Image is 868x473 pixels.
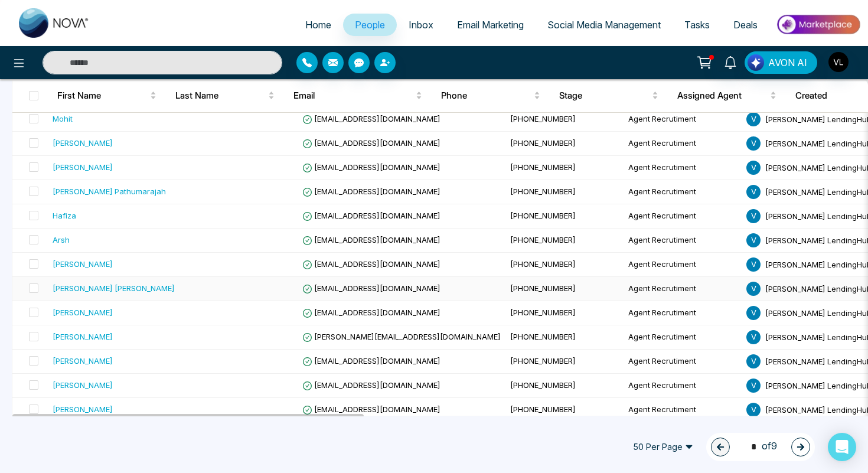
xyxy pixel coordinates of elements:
[746,354,761,368] span: V
[302,308,440,317] span: [EMAIL_ADDRESS][DOMAIN_NAME]
[624,156,742,180] td: Agent Recrutiment
[775,11,861,38] img: Market-place.gif
[302,114,440,123] span: [EMAIL_ADDRESS][DOMAIN_NAME]
[624,374,742,398] td: Agent Recrutiment
[293,89,413,103] span: Email
[302,356,440,366] span: [EMAIL_ADDRESS][DOMAIN_NAME]
[53,210,76,221] div: Hafiza
[53,234,70,246] div: Arsh
[53,258,113,270] div: [PERSON_NAME]
[53,379,113,391] div: [PERSON_NAME]
[53,185,166,197] div: [PERSON_NAME] Pathumarajah
[722,14,769,36] a: Deals
[432,79,550,112] th: Phone
[343,14,397,36] a: People
[677,89,768,103] span: Assigned Agent
[536,14,673,36] a: Social Media Management
[510,380,576,390] span: [PHONE_NUMBER]
[302,380,440,390] span: [EMAIL_ADDRESS][DOMAIN_NAME]
[733,19,758,31] span: Deals
[166,79,284,112] th: Last Name
[409,19,433,31] span: Inbox
[355,19,385,31] span: People
[305,19,331,31] span: Home
[510,259,576,269] span: [PHONE_NUMBER]
[53,306,113,318] div: [PERSON_NAME]
[441,89,531,103] span: Phone
[457,19,524,31] span: Email Marketing
[284,79,432,112] th: Email
[624,350,742,374] td: Agent Recrutiment
[673,14,722,36] a: Tasks
[302,162,440,172] span: [EMAIL_ADDRESS][DOMAIN_NAME]
[624,180,742,204] td: Agent Recrutiment
[746,112,761,126] span: V
[624,325,742,350] td: Agent Recrutiment
[748,54,764,71] img: Lead Flow
[510,283,576,293] span: [PHONE_NUMBER]
[624,229,742,253] td: Agent Recrutiment
[746,306,761,320] span: V
[302,283,440,293] span: [EMAIL_ADDRESS][DOMAIN_NAME]
[547,19,661,31] span: Social Media Management
[828,433,856,461] div: Open Intercom Messenger
[559,89,650,103] span: Stage
[397,14,445,36] a: Inbox
[828,52,849,72] img: User Avatar
[302,332,501,341] span: [PERSON_NAME][EMAIL_ADDRESS][DOMAIN_NAME]
[550,79,668,112] th: Stage
[624,204,742,229] td: Agent Recrutiment
[684,19,710,31] span: Tasks
[510,114,576,123] span: [PHONE_NUMBER]
[744,439,777,455] span: of 9
[302,187,440,196] span: [EMAIL_ADDRESS][DOMAIN_NAME]
[53,161,113,173] div: [PERSON_NAME]
[302,138,440,148] span: [EMAIL_ADDRESS][DOMAIN_NAME]
[510,187,576,196] span: [PHONE_NUMBER]
[746,233,761,247] span: V
[510,235,576,244] span: [PHONE_NUMBER]
[624,107,742,132] td: Agent Recrutiment
[53,331,113,342] div: [PERSON_NAME]
[746,379,761,393] span: V
[624,301,742,325] td: Agent Recrutiment
[746,257,761,272] span: V
[746,209,761,223] span: V
[53,113,73,125] div: Mohit
[746,403,761,417] span: V
[746,282,761,296] span: V
[746,330,761,344] span: V
[445,14,536,36] a: Email Marketing
[53,355,113,367] div: [PERSON_NAME]
[510,162,576,172] span: [PHONE_NUMBER]
[510,308,576,317] span: [PHONE_NUMBER]
[302,211,440,220] span: [EMAIL_ADDRESS][DOMAIN_NAME]
[510,405,576,414] span: [PHONE_NUMBER]
[510,332,576,341] span: [PHONE_NUMBER]
[746,185,761,199] span: V
[624,132,742,156] td: Agent Recrutiment
[624,253,742,277] td: Agent Recrutiment
[746,136,761,151] span: V
[53,403,113,415] div: [PERSON_NAME]
[53,137,113,149] div: [PERSON_NAME]
[57,89,148,103] span: First Name
[510,356,576,366] span: [PHONE_NUMBER]
[624,398,742,422] td: Agent Recrutiment
[302,259,440,269] span: [EMAIL_ADDRESS][DOMAIN_NAME]
[175,89,266,103] span: Last Name
[302,235,440,244] span: [EMAIL_ADDRESS][DOMAIN_NAME]
[768,56,807,70] span: AVON AI
[19,8,90,38] img: Nova CRM Logo
[48,79,166,112] th: First Name
[625,438,701,456] span: 50 Per Page
[293,14,343,36] a: Home
[53,282,175,294] div: [PERSON_NAME] [PERSON_NAME]
[624,277,742,301] td: Agent Recrutiment
[746,161,761,175] span: V
[745,51,817,74] button: AVON AI
[510,211,576,220] span: [PHONE_NUMBER]
[302,405,440,414] span: [EMAIL_ADDRESS][DOMAIN_NAME]
[510,138,576,148] span: [PHONE_NUMBER]
[668,79,786,112] th: Assigned Agent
